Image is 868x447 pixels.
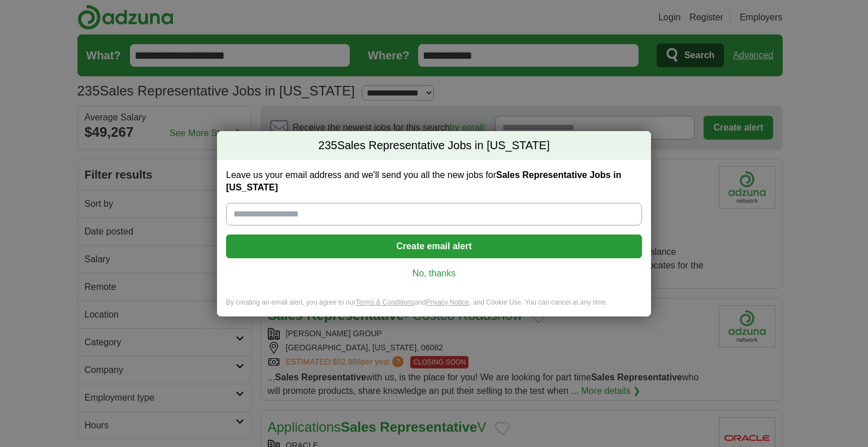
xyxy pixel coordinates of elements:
a: No, thanks [235,267,633,280]
button: Create email alert [226,235,642,258]
h2: Sales Representative Jobs in [US_STATE] [217,131,651,160]
a: Terms & Conditions [355,298,414,306]
a: Privacy Notice [426,298,470,306]
label: Leave us your email address and we'll send you all the new jobs for [226,169,642,194]
div: By creating an email alert, you agree to our and , and Cookie Use. You can cancel at any time. [217,298,651,316]
span: 235 [318,138,337,154]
